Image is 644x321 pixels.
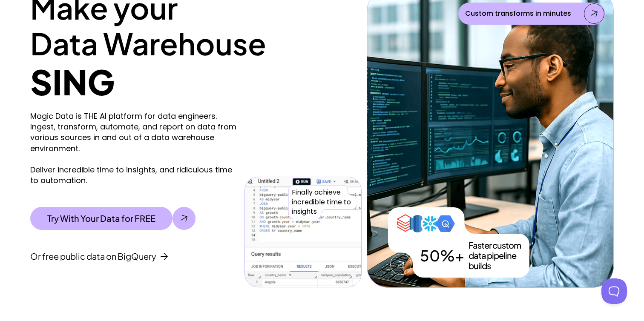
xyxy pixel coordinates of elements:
a: Custom transforms in minutes [458,3,605,25]
p: Try With Your Data for FREE [47,213,155,224]
p: Custom transforms in minutes [465,9,571,19]
a: Try With Your Data for FREE [30,207,195,230]
p: 50%+ [420,246,464,264]
p: Magic Data is THE AI platform for data engineers. Ingest, transform, automate, and report on data... [30,111,240,186]
a: Or free public data on BigQuery [30,251,168,261]
p: Faster custom data pipeline builds [469,240,532,271]
p: Or free public data on BigQuery [30,251,156,261]
strong: SING [30,60,115,103]
iframe: Toggle Customer Support [601,278,627,304]
p: Finally achieve incredible time to insights [292,188,354,216]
